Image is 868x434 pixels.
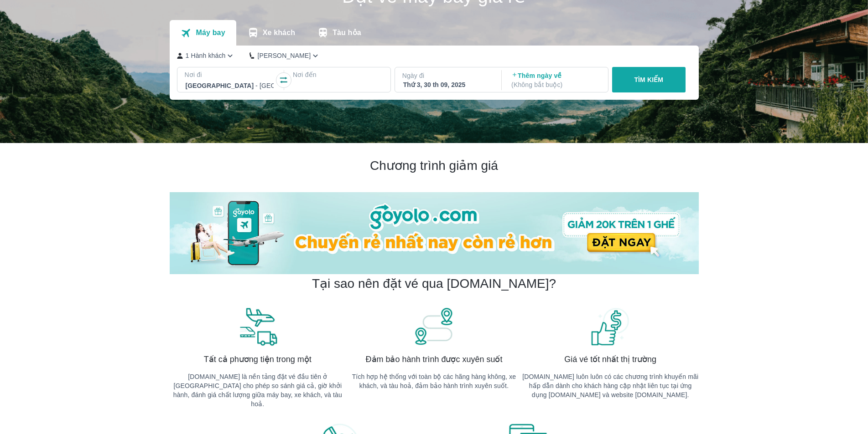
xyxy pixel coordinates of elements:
img: banner [237,306,278,347]
h2: Chương trình giảm giá [170,158,699,174]
p: [DOMAIN_NAME] luôn luôn có các chương trình khuyến mãi hấp dẫn dành cho khách hàng cập nhật liên ... [522,372,699,399]
p: ( Không bắt buộc ) [511,80,600,89]
span: Đảm bảo hành trình được xuyên suốt [366,354,503,365]
p: Ngày đi [402,71,493,80]
div: Thứ 3, 30 th 09, 2025 [403,80,492,89]
p: TÌM KIẾM [634,75,663,84]
img: banner [590,306,631,347]
p: Máy bay [196,28,225,37]
img: banner [413,306,454,347]
p: 1 Hành khách [186,51,226,60]
p: Tích hợp hệ thống với toàn bộ các hãng hàng không, xe khách, và tàu hoả, đảm bảo hành trình xuyên... [346,372,522,390]
p: Nơi đi [185,70,275,79]
button: 1 Hành khách [177,51,235,61]
button: [PERSON_NAME] [249,51,320,61]
p: [PERSON_NAME] [257,51,311,60]
span: Giá vé tốt nhất thị trường [564,354,656,365]
img: banner-home [170,192,699,274]
p: Tàu hỏa [333,28,361,37]
h2: Tại sao nên đặt vé qua [DOMAIN_NAME]? [312,276,556,292]
button: TÌM KIẾM [612,67,686,92]
p: Thêm ngày về [511,71,600,89]
div: transportation tabs [170,20,372,46]
p: Nơi đến [293,70,383,79]
p: Xe khách [263,28,295,37]
p: [DOMAIN_NAME] là nền tảng đặt vé đầu tiên ở [GEOGRAPHIC_DATA] cho phép so sánh giá cả, giờ khởi h... [170,372,346,408]
span: Tất cả phương tiện trong một [204,354,312,365]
